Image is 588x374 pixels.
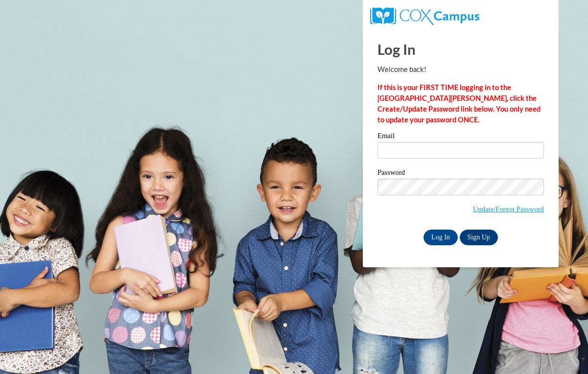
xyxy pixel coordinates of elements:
[377,83,541,124] strong: If this is your FIRST TIME logging in to the [GEOGRAPHIC_DATA][PERSON_NAME], click the Create/Upd...
[370,7,479,25] img: COX Campus
[460,230,498,245] a: Sign Up
[370,11,479,20] a: COX Campus
[473,205,544,213] a: Update/Forgot Password
[377,132,544,142] label: Email
[377,169,544,179] label: Password
[377,39,544,59] h1: Log In
[377,64,544,75] p: Welcome back!
[423,230,458,245] input: Log In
